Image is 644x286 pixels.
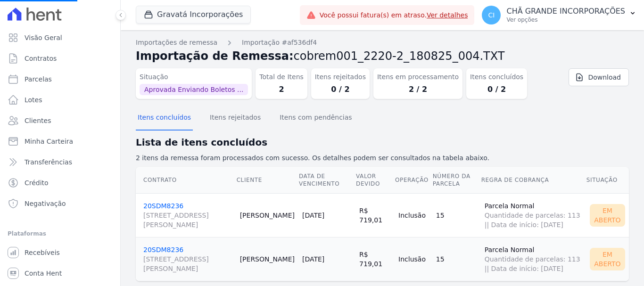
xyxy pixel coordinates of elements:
a: Visão Geral [4,28,116,47]
span: cobrem001_2220-2_180825_004.TXT [294,49,505,63]
dd: 2 / 2 [377,84,459,95]
td: R$ 719,01 [355,237,395,281]
span: Quantidade de parcelas: 113 || Data de início: [DATE] [485,254,582,273]
button: Itens concluídos [136,106,193,131]
a: Download [569,68,629,86]
button: Gravatá Incorporações [136,6,251,24]
dt: Situação [140,72,248,82]
div: Em Aberto [590,204,625,227]
td: Parcela Normal [481,237,586,281]
th: Número da Parcela [432,167,481,194]
span: Parcelas [25,74,52,84]
p: CHÃ GRANDE INCORPORAÇÕES [506,7,625,16]
a: Ver detalhes [427,11,468,19]
td: R$ 719,01 [355,193,395,237]
a: Parcelas [4,70,116,89]
span: Clientes [25,116,51,125]
span: Lotes [25,95,42,105]
dd: 2 [259,84,304,95]
span: Crédito [25,178,49,188]
a: Conta Hent [4,264,116,283]
a: Negativação [4,194,116,213]
button: CI CHÃ GRANDE INCORPORAÇÕES Ver opções [474,2,644,28]
span: Minha Carteira [25,137,73,146]
dt: Total de Itens [259,72,304,82]
button: Itens rejeitados [208,106,263,131]
dd: 0 / 2 [470,84,523,95]
th: Valor devido [355,167,395,194]
div: Plataformas [8,228,113,239]
a: 20SDM8236[STREET_ADDRESS][PERSON_NAME] [143,246,232,273]
span: Visão Geral [25,33,62,42]
th: Cliente [236,167,298,194]
div: Em Aberto [590,248,625,270]
span: Quantidade de parcelas: 113 || Data de início: [DATE] [485,211,582,229]
a: Minha Carteira [4,132,116,151]
a: 20SDM8236[STREET_ADDRESS][PERSON_NAME] [143,202,232,229]
a: Contratos [4,49,116,68]
p: 2 itens da remessa foram processados com sucesso. Os detalhes podem ser consultados na tabela aba... [136,153,629,163]
span: [STREET_ADDRESS][PERSON_NAME] [143,254,232,273]
nav: Breadcrumb [136,38,629,48]
dd: 0 / 2 [315,84,366,95]
dt: Itens em processamento [377,72,459,82]
span: Contratos [25,54,57,63]
th: Data de Vencimento [298,167,355,194]
a: Transferências [4,153,116,172]
a: Importação #af536df4 [242,38,317,48]
th: Situação [586,167,629,194]
span: Aprovada Enviando Boletos ... [140,84,248,95]
span: [STREET_ADDRESS][PERSON_NAME] [143,211,232,229]
a: Recebíveis [4,243,116,262]
h2: Lista de itens concluídos [136,135,629,149]
span: Você possui fatura(s) em atraso. [320,10,468,20]
td: [DATE] [298,193,355,237]
span: CI [488,12,495,18]
a: Lotes [4,90,116,109]
button: Itens com pendências [278,106,354,131]
td: [DATE] [298,237,355,281]
th: Contrato [136,167,236,194]
a: Importações de remessa [136,38,217,48]
span: Transferências [25,157,72,167]
h2: Importação de Remessa: [136,48,629,65]
td: Inclusão [395,237,432,281]
td: Inclusão [395,193,432,237]
span: Recebíveis [25,248,60,257]
td: 15 [432,237,481,281]
td: [PERSON_NAME] [236,193,298,237]
dt: Itens concluídos [470,72,523,82]
a: Crédito [4,173,116,192]
td: Parcela Normal [481,193,586,237]
dt: Itens rejeitados [315,72,366,82]
th: Operação [395,167,432,194]
span: Negativação [25,199,66,208]
td: 15 [432,193,481,237]
td: [PERSON_NAME] [236,237,298,281]
span: Conta Hent [25,269,62,278]
p: Ver opções [506,16,625,24]
a: Clientes [4,111,116,130]
th: Regra de Cobrança [481,167,586,194]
